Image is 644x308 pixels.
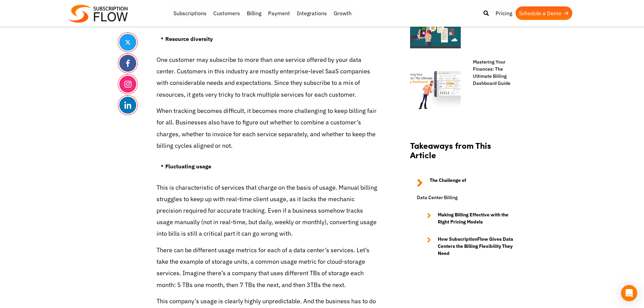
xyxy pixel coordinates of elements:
img: Billing Dashboard [410,58,461,109]
a: Integrations [293,6,330,20]
a: Pricing [492,6,516,20]
strong: Fluctuating usage [165,163,211,170]
strong: Resource diversity [165,35,213,42]
a: How SubscriptionFlow Gives Data Centers the Billing Flexibility They Need [420,236,518,257]
img: Subscriptionflow [69,5,128,23]
p: There can be different usage metrics for each of a data center’s services. Let’s take the example... [157,244,380,291]
a: Schedule a Demo [516,6,572,20]
a: Billing [243,6,265,20]
a: Data Center Billing [410,194,518,201]
a: Customers [210,6,243,20]
h2: Takeaways from This Article [410,141,518,167]
div: Open Intercom Messenger [621,285,637,301]
p: When tracking becomes difficult, it becomes more challenging to keep billing fair for all. Busine... [157,105,380,151]
a: The Challenge of [410,177,518,189]
p: One customer may subscribe to more than one service offered by your data center. Customers in thi... [157,54,380,100]
strong: The Challenge of [430,177,466,189]
a: Mastering Your Finances: The Ultimate Billing Dashboard Guide [466,58,518,87]
a: Subscriptions [170,6,210,20]
a: Making Billing Effective with the Right Pricing Models [420,211,518,226]
strong: How SubscriptionFlow Gives Data Centers the Billing Flexibility They Need [438,236,518,257]
p: This is characteristic of services that charge on the basis of usage. Manual billing struggles to... [157,182,380,240]
a: Growth [330,6,355,20]
strong: Making Billing Effective with the Right Pricing Models [438,211,518,226]
a: Payment [265,6,293,20]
